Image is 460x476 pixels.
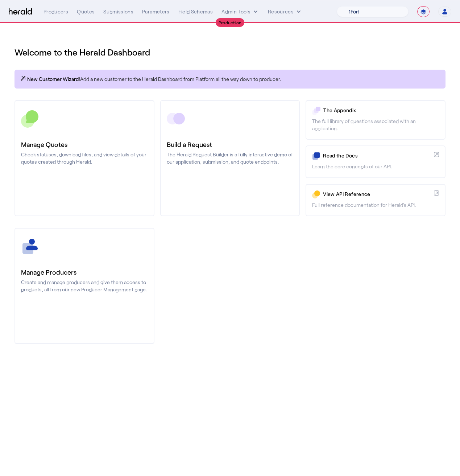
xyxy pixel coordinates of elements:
[312,118,439,132] p: The full library of questions associated with an application.
[43,8,68,15] div: Producers
[14,228,154,344] a: Manage ProducersCreate and manage producers and give them access to products, all from our new Pr...
[312,201,439,209] p: Full reference documentation for Herald's API.
[21,139,148,149] h3: Manage Quotes
[167,151,294,165] p: The Herald Request Builder is a fully interactive demo of our application, submission, and quote ...
[103,8,133,15] div: Submissions
[20,75,440,83] p: Add a new customer to the Herald Dashboard from Platform all the way down to producer.
[323,190,431,198] p: View API Reference
[323,107,439,114] p: The Appendix
[160,100,300,216] a: Build a RequestThe Herald Request Builder is a fully interactive demo of our application, submiss...
[312,163,439,170] p: Learn the core concepts of our API.
[221,8,259,15] button: internal dropdown menu
[9,8,32,15] img: Herald Logo
[21,267,148,277] h3: Manage Producers
[21,279,148,293] p: Create and manage producers and give them access to products, all from our new Producer Managemen...
[216,18,245,27] div: Production
[323,152,431,159] p: Read the Docs
[27,75,80,83] span: New Customer Wizard!
[268,8,302,15] button: Resources dropdown menu
[21,151,148,165] p: Check statuses, download files, and view details of your quotes created through Herald.
[14,100,154,216] a: Manage QuotesCheck statuses, download files, and view details of your quotes created through Herald.
[306,184,446,216] a: View API ReferenceFull reference documentation for Herald's API.
[142,8,170,15] div: Parameters
[77,8,95,15] div: Quotes
[167,139,294,149] h3: Build a Request
[178,8,213,15] div: Field Schemas
[306,145,446,178] a: Read the DocsLearn the core concepts of our API.
[14,46,446,58] h1: Welcome to the Herald Dashboard
[306,100,446,140] a: The AppendixThe full library of questions associated with an application.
